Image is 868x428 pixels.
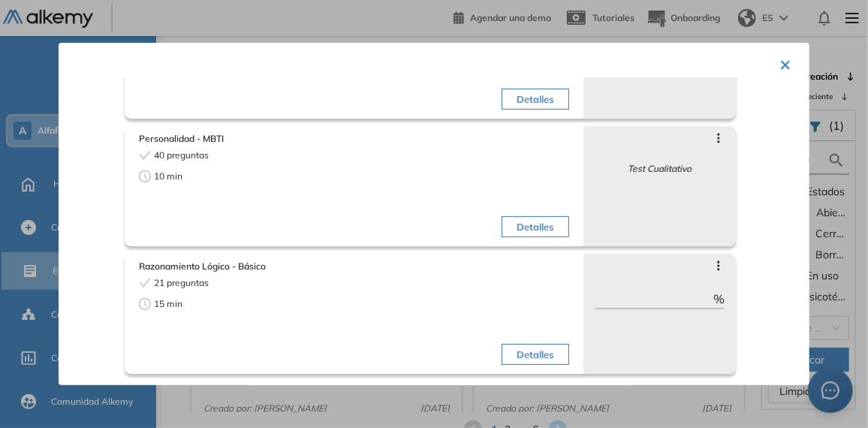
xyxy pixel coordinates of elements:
[502,344,568,365] button: Detalles
[713,290,725,308] span: %
[502,89,568,110] button: Detalles
[139,132,569,146] span: Personalidad - MBTI
[628,162,692,176] span: Test Cualitativo
[154,297,182,311] span: 15 min
[154,276,209,290] span: 21 preguntas
[154,170,182,183] span: 10 min
[139,260,569,273] span: Razonamiento Lógico - Básico
[779,49,791,78] button: ×
[154,149,209,162] span: 40 preguntas
[502,216,568,237] button: Detalles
